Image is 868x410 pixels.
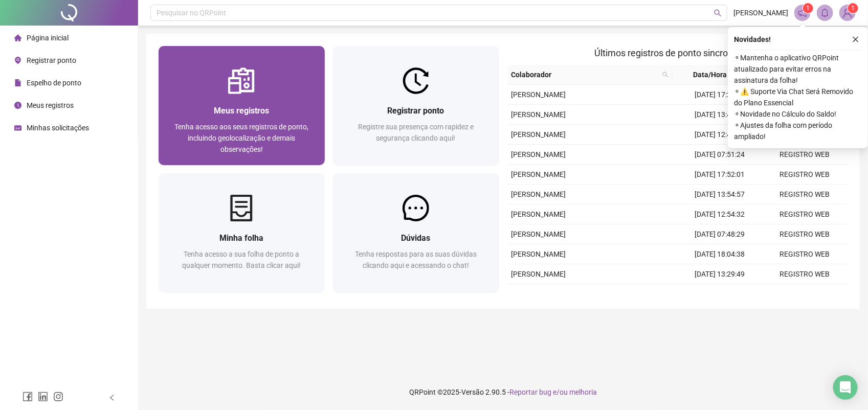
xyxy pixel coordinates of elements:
[677,185,762,204] td: [DATE] 13:54:57
[214,106,269,116] span: Meus registros
[14,34,21,41] span: home
[677,224,762,244] td: [DATE] 07:48:29
[511,250,566,258] span: [PERSON_NAME]
[509,388,597,396] span: Reportar bug e/ou melhoria
[734,120,862,142] span: ⚬ Ajustes da folha com período ampliado!
[763,204,848,224] td: REGISTRO WEB
[511,150,566,158] span: [PERSON_NAME]
[677,264,762,284] td: [DATE] 13:29:49
[763,165,848,185] td: REGISTRO WEB
[159,46,325,165] a: Meus registrosTenha acesso aos seus registros de ponto, incluindo geolocalização e demais observa...
[677,69,743,80] span: Data/Hora
[852,5,855,12] span: 1
[662,72,669,78] span: search
[763,264,848,284] td: REGISTRO WEB
[219,233,263,243] span: Minha folha
[511,130,566,139] span: [PERSON_NAME]
[511,170,566,178] span: [PERSON_NAME]
[511,69,659,80] span: Colaborador
[677,204,762,224] td: [DATE] 12:54:32
[763,284,848,304] td: REGISTRO WEB
[852,36,859,43] span: close
[833,375,858,400] div: Open Intercom Messenger
[53,392,63,402] span: instagram
[677,284,762,304] td: [DATE] 12:39:14
[27,124,89,132] span: Minhas solicitações
[677,244,762,264] td: [DATE] 18:04:38
[763,244,848,264] td: REGISTRO WEB
[734,52,862,86] span: ⚬ Mantenha o aplicativo QRPoint atualizado para evitar erros na assinatura da folha!
[333,173,499,292] a: DúvidasTenha respostas para as suas dúvidas clicando aqui e acessando o chat!
[27,34,69,42] span: Página inicial
[673,65,755,85] th: Data/Hora
[734,108,862,120] span: ⚬ Novidade no Cálculo do Saldo!
[14,102,21,109] span: clock-circle
[27,56,76,64] span: Registrar ponto
[677,165,762,185] td: [DATE] 17:52:01
[677,125,762,145] td: [DATE] 12:47:17
[14,79,21,86] span: file
[511,110,566,119] span: [PERSON_NAME]
[27,101,74,109] span: Meus registros
[820,8,830,17] span: bell
[763,185,848,204] td: REGISTRO WEB
[511,270,566,278] span: [PERSON_NAME]
[355,250,477,269] span: Tenha respostas para as suas dúvidas clicando aqui e acessando o chat!
[159,173,325,292] a: Minha folhaTenha acesso a sua folha de ponto a qualquer momento. Basta clicar aqui!
[402,233,431,243] span: Dúvidas
[840,5,855,20] img: 85568
[511,90,566,99] span: [PERSON_NAME]
[461,388,484,396] span: Versão
[182,250,301,269] span: Tenha acesso a sua folha de ponto a qualquer momento. Basta clicar aqui!
[333,46,499,165] a: Registrar pontoRegistre sua presença com rapidez e segurança clicando aqui!
[807,5,810,12] span: 1
[108,394,116,401] span: left
[734,86,862,108] span: ⚬ ⚠️ Suporte Via Chat Será Removido do Plano Essencial
[38,392,48,402] span: linkedin
[595,48,760,58] span: Últimos registros de ponto sincronizados
[660,67,671,82] span: search
[27,79,81,87] span: Espelho de ponto
[14,124,21,131] span: schedule
[677,145,762,165] td: [DATE] 07:51:24
[358,123,474,142] span: Registre sua presença com rapidez e segurança clicando aqui!
[511,230,566,238] span: [PERSON_NAME]
[388,106,444,116] span: Registrar ponto
[14,57,21,64] span: environment
[848,3,858,13] sup: Atualize o seu contato no menu Meus Dados
[511,190,566,198] span: [PERSON_NAME]
[677,85,762,105] td: [DATE] 17:29:53
[714,9,722,17] span: search
[803,3,813,13] sup: 1
[174,123,308,153] span: Tenha acesso aos seus registros de ponto, incluindo geolocalização e demais observações!
[23,392,33,402] span: facebook
[733,7,788,18] span: [PERSON_NAME]
[763,224,848,244] td: REGISTRO WEB
[138,374,868,410] footer: QRPoint © 2025 - 2.90.5 -
[798,8,807,17] span: notification
[763,145,848,165] td: REGISTRO WEB
[734,34,771,45] span: Novidades !
[677,105,762,125] td: [DATE] 13:44:46
[511,210,566,218] span: [PERSON_NAME]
